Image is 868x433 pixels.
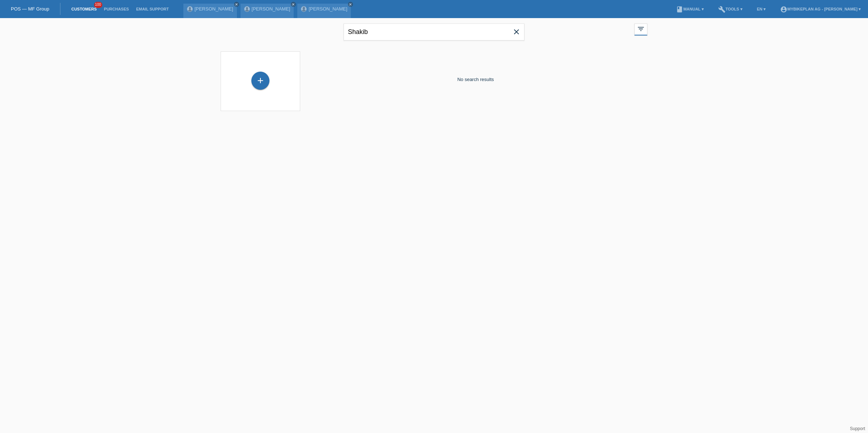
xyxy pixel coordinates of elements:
[344,24,524,41] input: Search...
[637,25,645,33] i: filter_list
[291,2,296,7] a: close
[292,3,295,6] i: close
[850,426,865,431] a: Support
[348,2,353,7] a: close
[195,6,233,12] a: [PERSON_NAME]
[309,6,347,12] a: [PERSON_NAME]
[100,7,132,11] a: Purchases
[252,75,269,87] div: Add customer
[780,6,787,13] i: account_circle
[718,6,726,13] i: build
[349,3,352,6] i: close
[676,6,683,13] i: book
[235,3,238,6] i: close
[132,7,172,11] a: Email Support
[94,2,103,8] span: 100
[304,48,647,111] div: No search results
[234,2,239,7] a: close
[512,27,521,36] i: close
[753,7,769,11] a: EN ▾
[715,7,746,11] a: buildTools ▾
[68,7,100,11] a: Customers
[672,7,707,11] a: bookManual ▾
[11,6,49,12] a: POS — MF Group
[252,6,290,12] a: [PERSON_NAME]
[776,7,864,11] a: account_circleMybikeplan AG - [PERSON_NAME] ▾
